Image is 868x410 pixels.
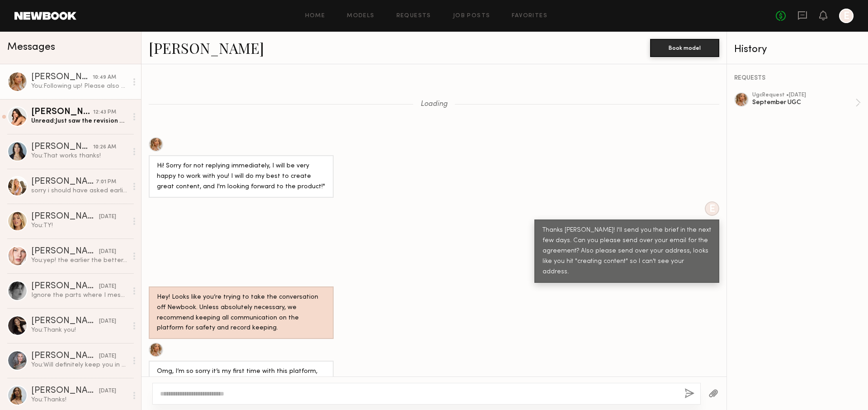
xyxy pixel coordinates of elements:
div: [DATE] [99,282,116,291]
div: 7:01 PM [96,178,116,186]
div: [PERSON_NAME] [31,317,99,326]
div: [DATE] [99,248,116,256]
span: Messages [7,42,55,52]
div: [PERSON_NAME] [31,73,93,82]
button: Book model [650,39,719,57]
div: [DATE] [99,213,116,221]
div: September UGC [752,98,855,107]
div: ugc Request • [DATE] [752,92,855,98]
div: You: Thank you! [31,326,127,334]
div: [DATE] [99,352,116,361]
div: 10:49 AM [93,73,116,82]
div: Unread: Just saw the revision notes! Will be able to get them to you [DATE] 🤗 [31,117,127,125]
a: [PERSON_NAME] [149,38,264,57]
div: History [734,44,861,55]
a: Home [305,13,325,19]
div: [PERSON_NAME] [31,386,99,396]
div: You: yep! the earlier the better, thanks! [31,256,127,265]
div: [DATE] [99,387,116,396]
div: [PERSON_NAME] [31,108,93,117]
div: [DATE] [99,317,116,326]
div: You: That works thanks! [31,152,127,160]
a: ugcRequest •[DATE]September UGC [752,92,861,113]
div: [PERSON_NAME] [31,282,99,291]
div: Ignore the parts where I mess up the gel Lolol but wanted to give you guys the full clips in case... [31,291,127,300]
div: [PERSON_NAME] [31,247,99,256]
a: Job Posts [453,13,491,19]
a: Book model [650,43,719,51]
a: Requests [396,13,431,19]
div: [PERSON_NAME] [31,212,99,221]
div: Hey! Looks like you’re trying to take the conversation off Newbook. Unless absolutely necessary, ... [157,292,325,334]
a: Models [347,13,374,19]
div: You: Following up! Please also sign the agreement, it's coming from [GEOGRAPHIC_DATA] [31,82,127,91]
a: E [839,9,854,23]
div: You: Thanks! [31,396,127,404]
div: [PERSON_NAME] [31,143,93,152]
div: Hi! Sorry for not replying immediately, I will be very happy to work with you! I will do my best ... [157,161,325,192]
div: You: TY! [31,221,127,230]
div: You: Will definitely keep you in mind :) [31,361,127,369]
div: sorry i should have asked earlier [31,186,127,195]
div: [PERSON_NAME] [31,177,96,186]
div: 12:43 PM [93,108,116,117]
span: Loading [420,100,448,108]
a: Favorites [512,13,547,19]
div: REQUESTS [734,75,861,81]
div: Thanks [PERSON_NAME]! I'll send you the brief in the next few days. Can you please send over your... [542,225,711,277]
div: 10:26 AM [93,143,116,152]
div: [PERSON_NAME] [31,352,99,361]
